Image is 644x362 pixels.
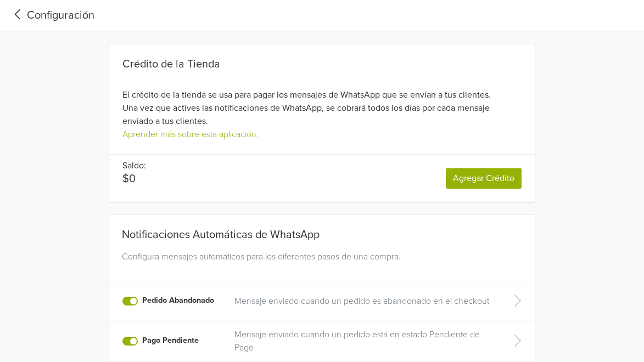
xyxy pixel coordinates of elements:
a: Aprender más sobre esta aplicación. [122,129,259,140]
p: $0 [122,172,146,185]
div: Configura mensajes automáticos para los diferentes pasos de una compra. [117,250,527,276]
div: El crédito de la tienda se usa para pagar los mensajes de WhatsApp que se envían a tus clientes. ... [109,58,535,141]
a: Agregar Crédito [446,168,522,189]
label: Pedido Abandonado [142,295,214,307]
p: Saldo: [122,159,146,172]
div: Crédito de la Tienda [122,58,522,71]
div: Notificaciones Automáticas de WhatsApp [117,215,527,246]
a: Configuración [9,7,94,24]
a: Mensaje enviado cuando un pedido está en estado Pendiente de Pago [234,328,493,354]
a: Mensaje enviado cuando un pedido es abandonado en el checkout [234,295,493,308]
label: Pago Pendiente [142,335,199,347]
